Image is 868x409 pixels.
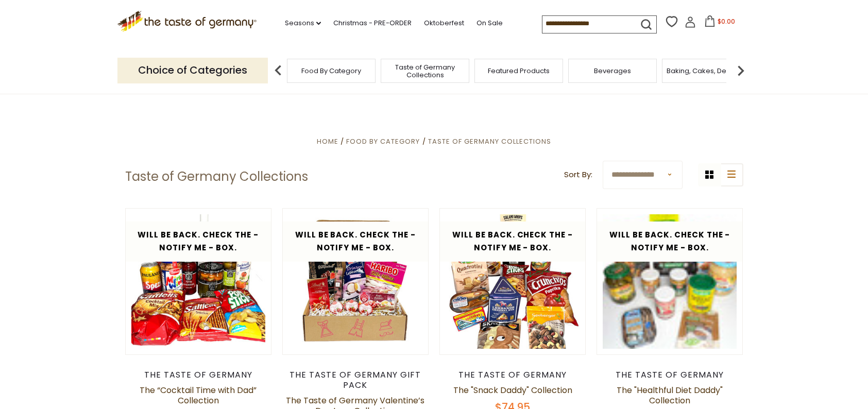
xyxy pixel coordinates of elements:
[317,137,338,146] a: Home
[594,67,631,75] a: Beverages
[476,18,503,29] a: On Sale
[718,17,735,26] span: $0.00
[440,209,586,354] img: The "Snack Daddy" Collection
[439,370,586,380] div: The Taste of Germany
[125,169,308,184] h1: Taste of Germany Collections
[424,18,464,29] a: Oktoberfest
[333,18,412,29] a: Christmas - PRE-ORDER
[617,384,723,406] a: The "Healthful Diet Daddy" Collection
[126,209,271,354] img: The “Cocktail Time with Dad” Collection
[301,67,361,75] a: Food By Category
[730,60,751,81] img: next arrow
[453,384,572,396] a: The "Snack Daddy" Collection
[564,168,592,181] label: Sort By:
[117,58,268,83] p: Choice of Categories
[283,209,429,354] img: The Taste of Germany Valentine’s Day Love Collection
[597,370,743,380] div: The Taste of Germany
[488,67,550,75] a: Featured Products
[346,137,420,146] a: Food By Category
[282,370,429,390] div: The Taste of Germany Gift Pack
[140,384,257,406] a: The “Cocktail Time with Dad” Collection
[428,137,551,146] a: Taste of Germany Collections
[597,209,743,354] img: The "Healthful Diet Daddy" Collection
[667,67,746,75] a: Baking, Cakes, Desserts
[384,63,466,79] a: Taste of Germany Collections
[285,18,321,29] a: Seasons
[698,15,742,31] button: $0.00
[125,370,272,380] div: The Taste of Germany
[268,60,288,81] img: previous arrow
